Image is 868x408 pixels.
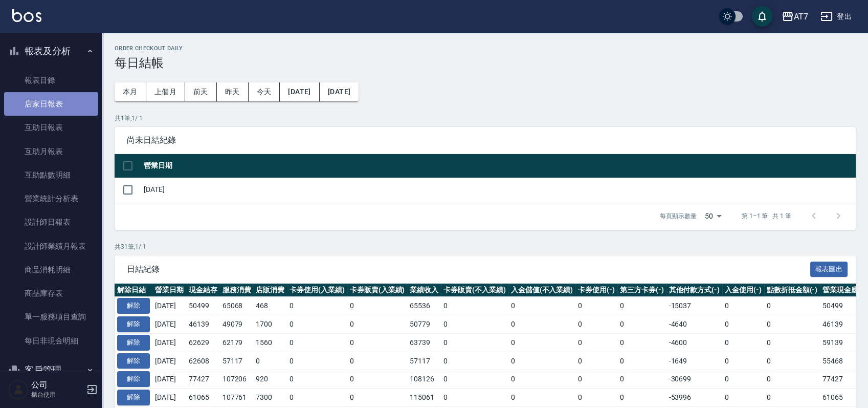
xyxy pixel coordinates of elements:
[347,284,408,297] th: 卡券販賣(入業績)
[185,82,217,101] button: 前天
[407,389,441,407] td: 115061
[347,297,408,315] td: 0
[152,389,186,407] td: [DATE]
[441,297,508,315] td: 0
[117,390,150,405] button: 解除
[220,315,254,334] td: 49079
[253,297,287,315] td: 468
[722,297,764,315] td: 0
[4,69,98,92] a: 報表目錄
[666,315,722,334] td: -4640
[217,82,249,101] button: 昨天
[777,6,812,27] button: AT7
[575,333,617,352] td: 0
[764,284,820,297] th: 點數折抵金額(-)
[115,45,856,52] h2: Order checkout daily
[220,333,254,352] td: 62179
[253,389,287,407] td: 7300
[407,352,441,370] td: 57117
[820,284,868,297] th: 營業現金應收
[617,333,666,352] td: 0
[722,370,764,389] td: 0
[152,297,186,315] td: [DATE]
[347,370,408,389] td: 0
[666,352,722,370] td: -1649
[575,284,617,297] th: 卡券使用(-)
[508,389,576,407] td: 0
[508,370,576,389] td: 0
[115,242,856,251] p: 共 31 筆, 1 / 1
[816,7,856,26] button: 登出
[152,315,186,334] td: [DATE]
[742,211,791,221] p: 第 1–1 筆 共 1 筆
[220,352,254,370] td: 57117
[764,370,820,389] td: 0
[722,333,764,352] td: 0
[441,389,508,407] td: 0
[141,154,856,178] th: 營業日期
[407,333,441,352] td: 63739
[253,284,287,297] th: 店販消費
[820,389,868,407] td: 61065
[666,389,722,407] td: -53996
[152,333,186,352] td: [DATE]
[141,178,856,202] td: [DATE]
[407,315,441,334] td: 50779
[287,333,347,352] td: 0
[347,333,408,352] td: 0
[186,284,220,297] th: 現金結存
[764,389,820,407] td: 0
[249,82,280,101] button: 今天
[820,333,868,352] td: 59139
[764,352,820,370] td: 0
[508,333,576,352] td: 0
[287,297,347,315] td: 0
[4,357,98,383] button: 客戶管理
[115,114,856,123] p: 共 1 筆, 1 / 1
[666,297,722,315] td: -15037
[4,187,98,210] a: 營業統計分析表
[617,284,666,297] th: 第三方卡券(-)
[617,297,666,315] td: 0
[407,370,441,389] td: 108126
[820,297,868,315] td: 50499
[441,284,508,297] th: 卡券販賣(不入業績)
[186,315,220,334] td: 46139
[407,297,441,315] td: 65536
[31,390,83,399] p: 櫃台使用
[115,82,146,101] button: 本月
[508,315,576,334] td: 0
[441,315,508,334] td: 0
[752,6,772,27] button: save
[441,352,508,370] td: 0
[508,297,576,315] td: 0
[220,370,254,389] td: 107206
[220,284,254,297] th: 服務消費
[407,284,441,297] th: 業績收入
[146,82,185,101] button: 上個月
[152,370,186,389] td: [DATE]
[186,352,220,370] td: 62608
[575,370,617,389] td: 0
[220,297,254,315] td: 65068
[320,82,359,101] button: [DATE]
[575,389,617,407] td: 0
[4,210,98,234] a: 設計師日報表
[4,258,98,282] a: 商品消耗明細
[253,315,287,334] td: 1700
[4,305,98,329] a: 單一服務項目查詢
[764,315,820,334] td: 0
[253,333,287,352] td: 1560
[666,333,722,352] td: -4600
[508,352,576,370] td: 0
[253,352,287,370] td: 0
[666,284,722,297] th: 其他付款方式(-)
[152,352,186,370] td: [DATE]
[117,298,150,314] button: 解除
[347,352,408,370] td: 0
[722,352,764,370] td: 0
[127,264,810,274] span: 日結紀錄
[117,316,150,332] button: 解除
[4,38,98,65] button: 報表及分析
[820,352,868,370] td: 55468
